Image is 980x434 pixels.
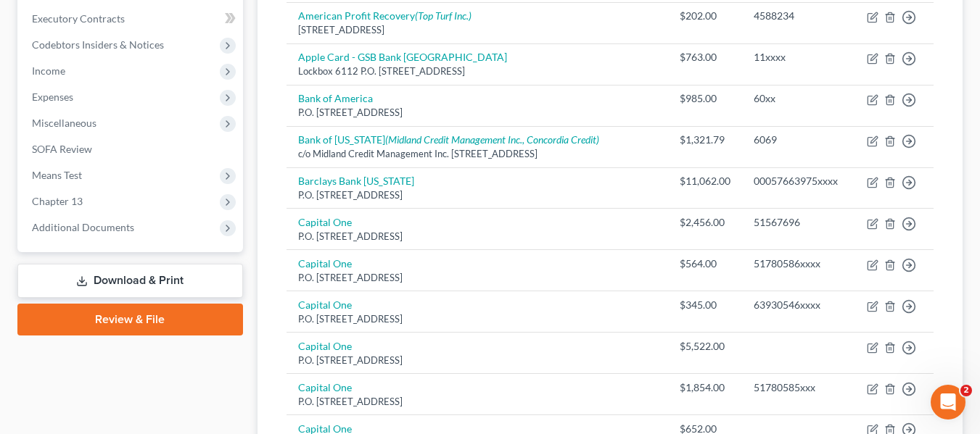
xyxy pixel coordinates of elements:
[680,339,730,354] div: $5,522.00
[32,64,65,77] span: Income
[298,9,472,22] a: American Profit Recovery(Top Turf Inc.)
[754,91,844,106] div: 60xx
[754,50,844,64] div: 11xxxx
[415,9,472,22] i: (Top Turf Inc.)
[931,385,965,420] iframe: Intercom live chat
[754,9,844,23] div: 4588234
[960,385,972,396] span: 2
[754,380,844,395] div: 51780585xxx
[754,215,844,230] div: 51567696
[298,257,352,270] a: Capital One
[298,64,656,78] div: Lockbox 6112 P.O. [STREET_ADDRESS]
[298,51,507,63] a: Apple Card - GSB Bank [GEOGRAPHIC_DATA]
[298,312,656,326] div: P.O. [STREET_ADDRESS]
[20,6,243,32] a: Executory Contracts
[32,91,73,103] span: Expenses
[298,340,352,352] a: Capital One
[32,143,92,155] span: SOFA Review
[32,12,125,25] span: Executory Contracts
[680,91,730,106] div: $985.00
[385,133,599,146] i: (Midland Credit Management Inc., Concordia Credit)
[298,147,656,161] div: c/o Midland Credit Management Inc. [STREET_ADDRESS]
[298,395,656,409] div: P.O. [STREET_ADDRESS]
[298,216,352,228] a: Capital One
[32,169,82,181] span: Means Test
[298,133,599,146] a: Bank of [US_STATE](Midland Credit Management Inc., Concordia Credit)
[17,264,243,298] a: Download & Print
[32,38,164,51] span: Codebtors Insiders & Notices
[32,117,96,129] span: Miscellaneous
[754,133,844,147] div: 6069
[298,23,656,37] div: [STREET_ADDRESS]
[754,256,844,271] div: 51780586xxxx
[298,381,352,393] a: Capital One
[298,271,656,285] div: P.O. [STREET_ADDRESS]
[298,175,414,187] a: Barclays Bank [US_STATE]
[17,304,243,335] a: Review & File
[298,299,352,311] a: Capital One
[680,380,730,395] div: $1,854.00
[298,92,373,104] a: Bank of America
[298,106,656,120] div: P.O. [STREET_ADDRESS]
[680,133,730,147] div: $1,321.79
[680,298,730,312] div: $345.00
[32,221,134,233] span: Additional Documents
[298,188,656,202] div: P.O. [STREET_ADDRESS]
[680,174,730,188] div: $11,062.00
[754,298,844,312] div: 63930546xxxx
[680,215,730,230] div: $2,456.00
[680,256,730,271] div: $564.00
[20,136,243,162] a: SOFA Review
[298,230,656,243] div: P.O. [STREET_ADDRESS]
[32,195,83,207] span: Chapter 13
[298,354,656,367] div: P.O. [STREET_ADDRESS]
[754,174,844,188] div: 00057663975xxxx
[680,50,730,64] div: $763.00
[680,9,730,23] div: $202.00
